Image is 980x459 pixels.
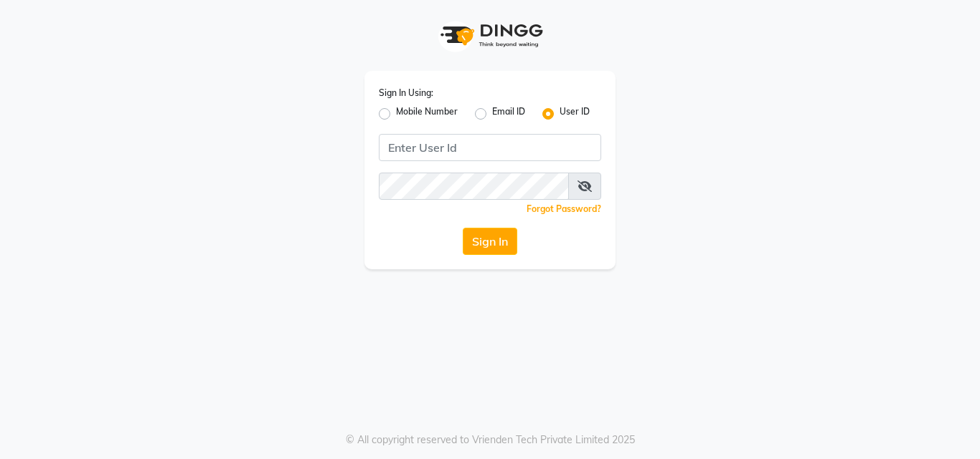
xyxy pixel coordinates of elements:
[560,105,590,122] label: User ID
[379,87,433,100] label: Sign In Using:
[433,14,547,57] img: logo1.svg
[527,203,601,214] a: Forgot Password?
[379,173,569,200] input: Username
[379,134,601,161] input: Username
[492,105,525,122] label: Email ID
[463,228,517,255] button: Sign In
[396,105,458,122] label: Mobile Number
